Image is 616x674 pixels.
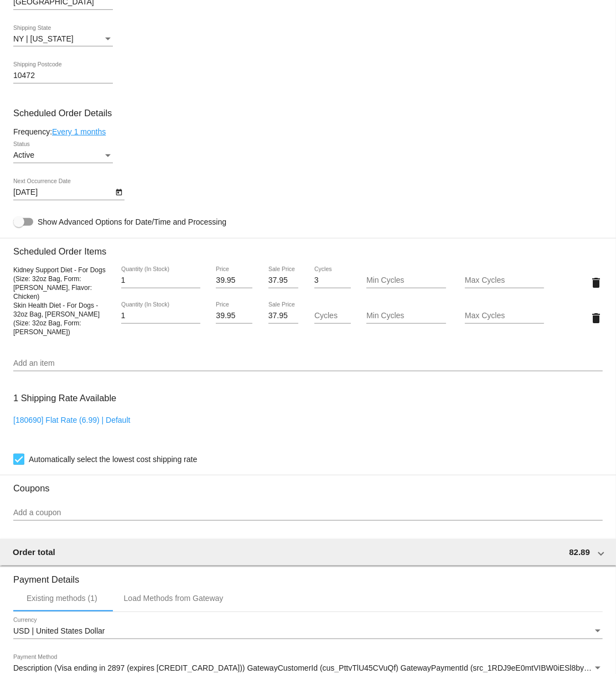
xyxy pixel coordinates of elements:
input: Cycles [314,276,351,285]
span: NY | [US_STATE] [13,34,74,43]
span: USD | United States Dollar [13,626,105,635]
a: Every 1 months [52,127,106,136]
button: Open calendar [113,186,125,198]
a: [180690] Flat Rate (6.99) | Default [13,416,130,424]
input: Next Occurrence Date [13,188,113,197]
input: Shipping Postcode [13,71,113,80]
h3: Coupons [13,475,603,494]
input: Min Cycles [366,312,446,320]
input: Sale Price [268,312,298,320]
input: Cycles [314,312,351,320]
h3: Scheduled Order Details [13,108,603,118]
input: Quantity (In Stock) [121,276,200,285]
input: Add an item [13,359,603,368]
h3: Scheduled Order Items [13,238,603,257]
input: Max Cycles [465,312,544,320]
input: Add a coupon [13,509,603,517]
input: Sale Price [268,276,298,285]
mat-icon: delete [589,276,603,289]
h3: Payment Details [13,566,603,585]
input: Quantity (In Stock) [121,312,200,320]
h3: 1 Shipping Rate Available [13,386,116,410]
mat-select: Payment Method [13,664,603,673]
input: Max Cycles [465,276,544,285]
span: Skin Health Diet - For Dogs - 32oz Bag, [PERSON_NAME] (Size: 32oz Bag, Form: [PERSON_NAME]) [13,302,100,336]
span: Active [13,151,34,159]
span: Show Advanced Options for Date/Time and Processing [38,216,226,227]
span: Kidney Support Diet - For Dogs (Size: 32oz Bag, Form: [PERSON_NAME], Flavor: Chicken) [13,266,106,300]
div: Frequency: [13,127,603,136]
div: Load Methods from Gateway [124,594,224,603]
span: Description (Visa ending in 2897 (expires [CREDIT_CARD_DATA])) GatewayCustomerId (cus_PttvTlU45CV... [13,663,595,672]
div: Existing methods (1) [27,594,97,603]
input: Price [216,276,252,285]
mat-select: Currency [13,627,603,636]
mat-icon: delete [589,312,603,325]
input: Price [216,312,252,320]
span: Order total [13,547,55,557]
span: 82.89 [569,547,590,557]
input: Min Cycles [366,276,446,285]
mat-select: Shipping State [13,35,113,44]
span: Automatically select the lowest cost shipping rate [29,453,197,466]
mat-select: Status [13,151,113,160]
